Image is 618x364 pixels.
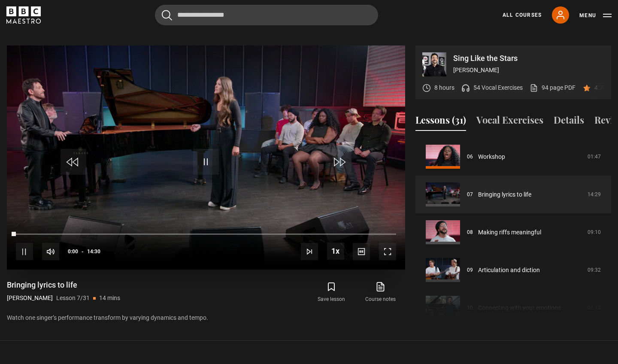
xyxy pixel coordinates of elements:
[356,280,405,305] a: Course notes
[7,45,405,270] video-js: Video Player
[16,234,396,235] div: Progress Bar
[530,83,576,92] a: 94 page PDF
[99,294,120,303] p: 14 mins
[155,5,378,25] input: Search
[6,6,41,24] svg: BBC Maestro
[554,113,584,131] button: Details
[327,243,344,260] button: Playback Rate
[56,294,90,303] p: Lesson 7/31
[478,266,540,275] a: Articulation and diction
[82,249,84,255] span: -
[476,113,543,131] button: Vocal Exercises
[301,243,318,260] button: Next Lesson
[473,83,523,92] p: 54 Vocal Exercises
[478,190,531,199] a: Bringing lyrics to life
[478,152,505,161] a: Workshop
[478,228,541,237] a: Making riffs meaningful
[307,280,356,305] button: Save lesson
[415,113,466,131] button: Lessons (31)
[162,10,172,21] button: Submit the search query
[7,294,53,303] p: [PERSON_NAME]
[353,243,370,260] button: Captions
[16,243,33,260] button: Pause
[453,55,604,62] p: Sing Like the Stars
[7,280,120,290] h1: Bringing lyrics to life
[68,244,78,259] span: 0:00
[379,243,396,260] button: Fullscreen
[434,83,454,92] p: 8 hours
[503,11,542,19] a: All Courses
[453,66,604,75] p: [PERSON_NAME]
[42,243,59,260] button: Mute
[87,244,100,259] span: 14:30
[7,313,405,322] p: Watch one singer’s performance transform by varying dynamics and tempo.
[579,11,612,20] button: Toggle navigation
